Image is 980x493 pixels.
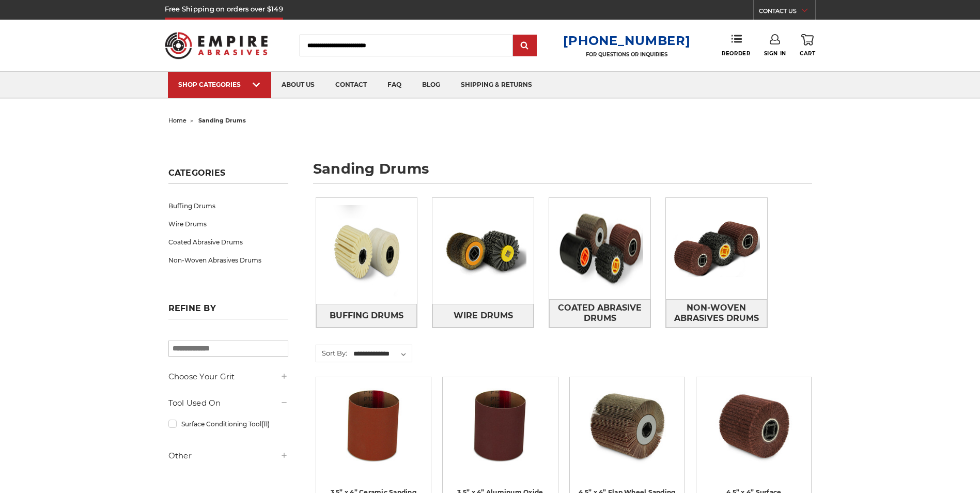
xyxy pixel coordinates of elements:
[352,346,412,362] select: Sort By:
[168,168,288,184] h5: Categories
[800,34,815,57] a: Cart
[666,299,767,328] a: Non-Woven Abrasives Drums
[271,72,325,98] a: about us
[432,198,534,304] img: Wire Drums
[168,117,186,124] a: home
[412,72,450,98] a: blog
[712,384,795,467] img: 4.5 Inch Surface Conditioning Finishing Drum
[198,117,246,124] span: sanding drums
[165,25,268,66] img: Empire Abrasives
[515,36,535,56] input: Submit
[168,397,288,409] h5: Tool Used On
[563,51,690,58] p: FOR QUESTIONS OR INQUIRIES
[332,384,415,467] img: 3.5x4 inch ceramic sanding band for expanding rubber drum
[577,384,677,485] a: 4.5 inch x 4 inch flap wheel sanding drum
[800,50,815,57] span: Cart
[168,450,288,462] h5: Other
[316,304,417,327] a: Buffing Drums
[549,299,650,328] a: Coated Abrasive Drums
[316,198,417,304] img: Buffing Drums
[549,198,650,299] img: Coated Abrasive Drums
[550,299,650,327] span: Coated Abrasive Drums
[168,303,288,319] h5: Refine by
[168,233,288,251] a: Coated Abrasive Drums
[168,251,288,269] a: Non-Woven Abrasives Drums
[377,72,412,98] a: faq
[323,384,424,485] a: 3.5x4 inch ceramic sanding band for expanding rubber drum
[168,215,288,233] a: Wire Drums
[168,371,288,383] h5: Choose Your Grit
[168,415,288,433] a: Surface Conditioning Tool(11)
[459,384,541,467] img: 3.5x4 inch sanding band for expanding rubber drum
[313,162,812,184] h1: sanding drums
[722,50,750,57] span: Reorder
[330,307,403,325] span: Buffing Drums
[432,304,534,327] a: Wire Drums
[178,81,261,88] div: SHOP CATEGORIES
[759,5,815,20] a: CONTACT US
[563,33,690,48] a: [PHONE_NUMBER]
[316,345,347,361] label: Sort By:
[261,420,270,428] span: (11)
[450,384,550,485] a: 3.5x4 inch sanding band for expanding rubber drum
[586,384,668,467] img: 4.5 inch x 4 inch flap wheel sanding drum
[666,299,767,327] span: Non-Woven Abrasives Drums
[764,50,786,57] span: Sign In
[168,197,288,215] a: Buffing Drums
[704,384,804,485] a: 4.5 Inch Surface Conditioning Finishing Drum
[325,72,377,98] a: contact
[450,72,542,98] a: shipping & returns
[454,307,513,325] span: Wire Drums
[722,34,750,56] a: Reorder
[666,213,767,284] img: Non-Woven Abrasives Drums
